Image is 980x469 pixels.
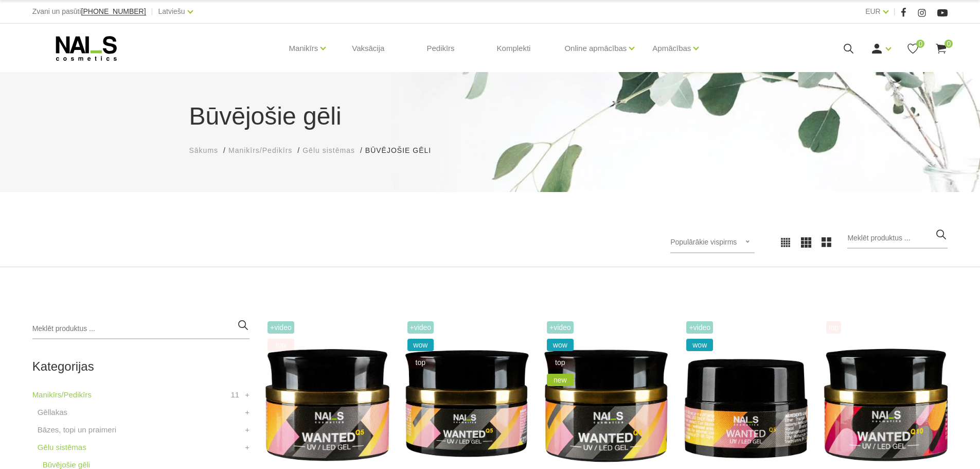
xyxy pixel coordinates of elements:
span: | [894,5,896,18]
a: + [245,406,250,419]
span: Sākums [189,146,219,154]
a: + [245,389,250,401]
span: | [151,5,153,18]
span: +Video [686,321,713,334]
a: 0 [935,42,948,55]
span: new [547,374,574,386]
span: +Video [547,321,574,334]
span: top [547,356,574,369]
span: Gēlu sistēmas [302,146,355,154]
a: Gēlu sistēmas [38,441,86,454]
span: wow [686,339,713,351]
h1: Būvējošie gēli [189,98,791,135]
a: Pedikīrs [418,24,462,73]
span: +Video [268,321,294,334]
a: Online apmācības [564,28,627,69]
span: +Video [407,321,434,334]
div: Zvani un pasūti [32,5,146,18]
input: Meklēt produktus ... [847,228,948,249]
a: 0 [906,42,919,55]
a: Latviešu [158,5,185,18]
a: Bāzes, topi un praimeri [38,424,116,436]
a: Apmācības [652,28,691,69]
a: [PHONE_NUMBER] [81,8,146,15]
li: Būvējošie gēli [365,145,441,156]
span: wow [407,339,434,351]
a: Komplekti [489,24,539,73]
input: Meklēt produktus ... [32,319,250,339]
span: 11 [230,389,239,401]
span: [PHONE_NUMBER] [81,7,146,15]
a: Manikīrs/Pedikīrs [228,145,292,156]
a: Manikīrs [289,28,318,69]
h2: Kategorijas [32,360,250,373]
span: top [407,356,434,369]
span: top [268,339,294,351]
span: top [826,321,841,334]
span: 0 [916,40,924,48]
a: Gēlu sistēmas [302,145,355,156]
span: wow [547,339,574,351]
a: + [245,424,250,436]
a: Gēllakas [38,406,67,419]
a: Manikīrs/Pedikīrs [32,389,92,401]
a: Vaksācija [344,24,393,73]
a: Sākums [189,145,219,156]
span: 0 [945,40,953,48]
a: EUR [865,5,881,18]
a: + [245,441,250,454]
span: Manikīrs/Pedikīrs [228,146,292,154]
span: Populārākie vispirms [670,238,737,246]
